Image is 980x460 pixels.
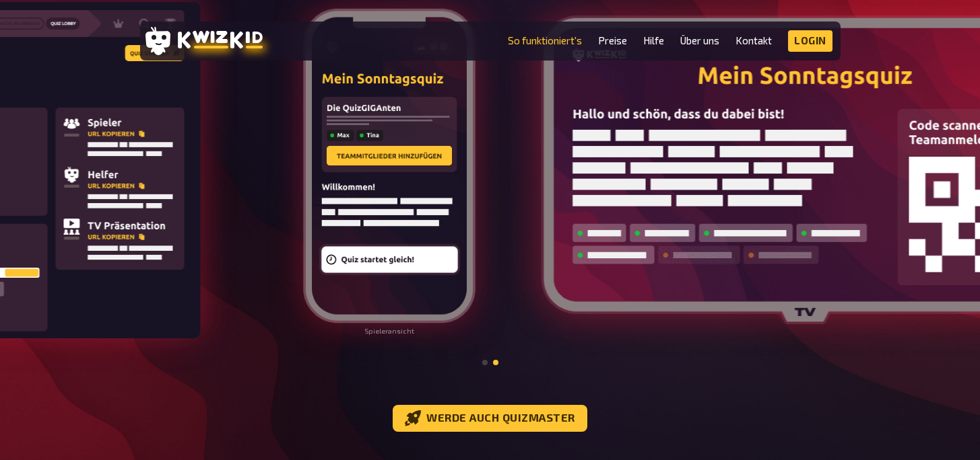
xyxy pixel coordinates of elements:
a: Kontakt [736,35,772,46]
a: Werde auch Quizmaster [393,405,587,432]
center: Spieleransicht [302,327,476,336]
a: So funktioniert's [508,35,582,46]
img: Mobile [302,7,476,325]
a: Hilfe [643,35,664,46]
a: Über uns [680,35,719,46]
a: Login [788,30,832,52]
a: Preise [598,35,627,46]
